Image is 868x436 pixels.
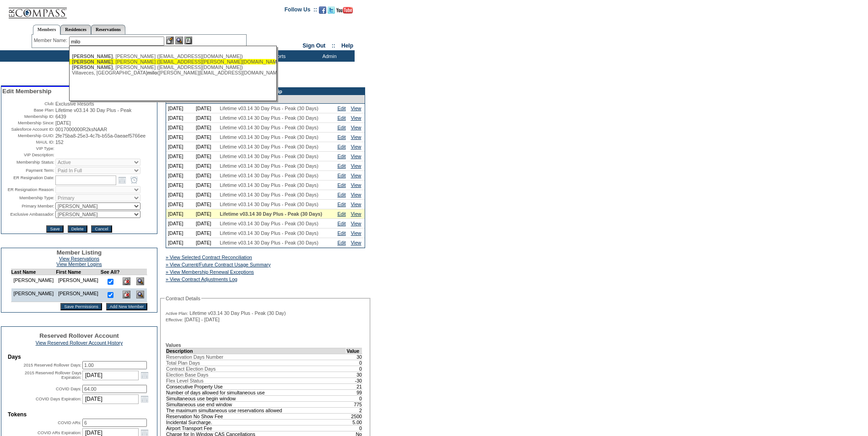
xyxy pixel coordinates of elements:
[319,6,326,14] img: Become our fan on Facebook
[2,114,54,119] td: Membership ID:
[60,303,102,310] input: Save Permissions
[337,173,345,178] a: Edit
[220,115,318,121] span: Lifetime v03.14 30 Day Plus - Peak (30 Days)
[2,120,54,126] td: Membership Since:
[194,238,218,248] td: [DATE]
[55,101,94,106] span: Exclusive Resorts
[194,104,218,113] td: [DATE]
[337,182,345,188] a: Edit
[46,225,63,233] input: Save
[123,291,130,298] img: Delete
[351,192,361,197] a: View
[166,181,194,190] td: [DATE]
[184,317,220,322] span: [DATE] - [DATE]
[175,37,183,44] img: View
[194,133,218,142] td: [DATE]
[56,288,101,302] td: [PERSON_NAME]
[2,194,54,202] td: Membership Type:
[346,395,362,401] td: 0
[351,221,361,226] a: View
[166,142,194,152] td: [DATE]
[166,354,223,360] span: Reservation Days Number
[220,221,318,226] span: Lifetime v03.14 30 Day Plus - Peak (30 Days)
[337,163,345,169] a: Edit
[346,366,362,372] td: 0
[55,139,64,145] span: 152
[2,139,54,145] td: MAUL ID:
[166,401,346,407] td: Simultaneous use end window
[165,296,201,301] legend: Contract Details
[337,134,345,140] a: Edit
[285,5,317,16] td: Follow Us ::
[166,133,194,142] td: [DATE]
[136,291,144,298] img: View Dashboard
[166,200,194,209] td: [DATE]
[194,229,218,238] td: [DATE]
[166,360,200,366] span: Total Plan Days
[59,256,99,261] a: View Reservations
[2,101,54,106] td: Club:
[194,200,218,209] td: [DATE]
[351,154,361,159] a: View
[72,59,113,64] span: [PERSON_NAME]
[72,70,273,75] div: Villaveces, [GEOGRAPHIC_DATA] ([PERSON_NAME][EMAIL_ADDRESS][DOMAIN_NAME])
[11,288,56,302] td: [PERSON_NAME]
[220,144,318,149] span: Lifetime v03.14 30 Day Plus - Peak (30 Days)
[337,221,345,226] a: Edit
[140,394,150,404] a: Open the calendar popup.
[166,413,346,419] td: Reservation No Show Fee
[72,64,273,70] div: , [PERSON_NAME] ([EMAIL_ADDRESS][DOMAIN_NAME])
[351,240,361,245] a: View
[220,230,318,236] span: Lifetime v03.14 30 Day Plus - Peak (30 Days)
[346,372,362,378] td: 30
[166,209,194,219] td: [DATE]
[166,37,174,44] img: b_edit.gif
[332,43,335,49] span: ::
[166,190,194,200] td: [DATE]
[166,342,181,348] b: Values
[166,113,194,123] td: [DATE]
[328,6,335,14] img: Follow us on Twitter
[337,125,345,130] a: Edit
[2,175,54,185] td: ER Resignation Date:
[106,303,148,310] input: Add New Member
[166,255,252,260] a: » View Selected Contract Reconciliation
[166,311,188,316] span: Active Plan:
[136,277,144,285] img: View Dashboard
[346,360,362,366] td: 0
[194,123,218,133] td: [DATE]
[72,53,113,59] span: [PERSON_NAME]
[2,211,54,218] td: Exclusive Ambassador:
[2,133,54,138] td: Membership GUID:
[194,171,218,181] td: [DATE]
[337,154,345,159] a: Edit
[101,269,120,275] td: See All?
[220,163,318,169] span: Lifetime v03.14 30 Day Plus - Peak (30 Days)
[166,425,346,431] td: Airport Transport Fee
[220,106,318,111] span: Lifetime v03.14 30 Day Plus - Peak (30 Days)
[166,389,346,395] td: Number of days allowed for simultaneous use
[23,363,81,367] label: 2015 Reserved Rollover Days:
[319,9,326,15] a: Become our fan on Facebook
[351,134,361,140] a: View
[346,389,362,395] td: 99
[36,397,81,401] label: COVID Days Expiration:
[56,275,101,289] td: [PERSON_NAME]
[60,25,91,34] a: Residences
[91,225,112,233] input: Cancel
[346,407,362,413] td: 2
[36,340,123,346] a: View Reserved Rollover Account History
[336,7,353,14] img: Subscribe to our YouTube Channel
[55,107,131,113] span: Lifetime v03.14 30 Day Plus - Peak
[39,332,119,339] span: Reserved Rollover Account
[8,354,151,360] td: Days
[194,152,218,161] td: [DATE]
[194,190,218,200] td: [DATE]
[346,378,362,383] td: -30
[166,366,216,372] span: Contract Election Days
[341,43,353,49] a: Help
[166,238,194,248] td: [DATE]
[337,240,345,245] a: Edit
[33,25,61,35] a: Members
[337,230,345,236] a: Edit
